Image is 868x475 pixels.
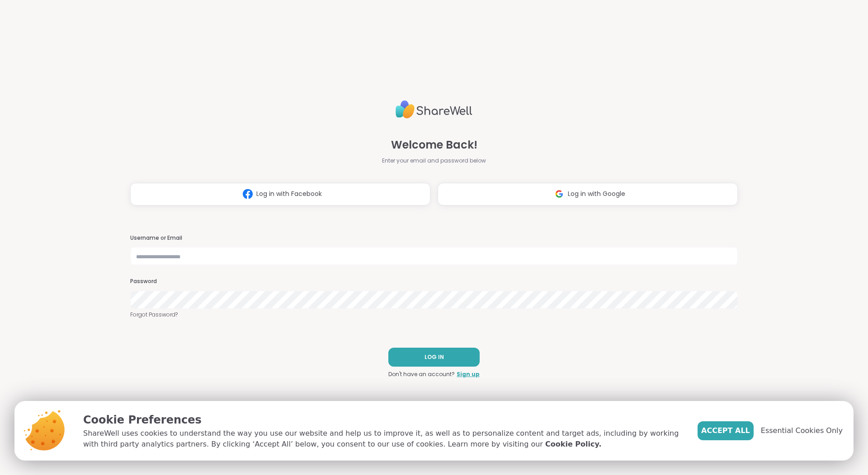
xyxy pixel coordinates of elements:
a: Cookie Policy. [545,439,601,450]
span: Don't have an account? [388,370,455,378]
a: Sign up [457,370,480,378]
a: Forgot Password? [130,311,738,319]
h3: Password [130,278,738,285]
span: Enter your email and password below [382,157,486,165]
span: LOG IN [425,353,444,361]
span: Accept All [701,425,750,436]
p: Cookie Preferences [83,412,683,428]
button: Log in with Google [438,183,738,205]
button: Log in with Facebook [130,183,430,205]
button: LOG IN [388,348,480,367]
img: ShareWell Logomark [239,186,256,202]
button: Accept All [698,421,754,440]
span: Essential Cookies Only [761,425,843,436]
img: ShareWell Logomark [551,186,568,202]
img: ShareWell Logo [396,97,472,122]
p: ShareWell uses cookies to understand the way you use our website and help us to improve it, as we... [83,428,683,450]
h3: Username or Email [130,234,738,242]
span: Log in with Google [568,189,625,199]
span: Log in with Facebook [256,189,322,199]
span: Welcome Back! [391,137,477,153]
